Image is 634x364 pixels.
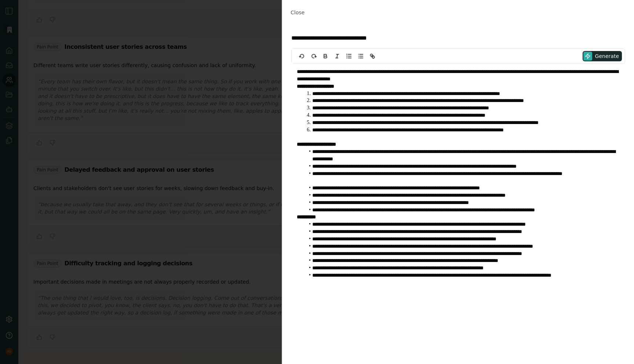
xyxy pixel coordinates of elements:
[344,52,354,61] button: Ordered
[291,10,305,15] span: Close
[320,52,331,61] button: Bold
[309,52,319,61] button: redo
[367,52,378,61] button: Link
[595,52,619,60] span: Generate
[288,6,307,19] button: Close
[297,52,307,61] button: undo
[332,52,342,61] button: Italic
[356,52,366,61] button: Bullet
[583,51,622,61] button: Generate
